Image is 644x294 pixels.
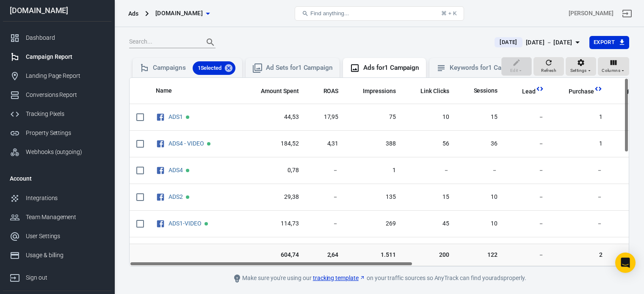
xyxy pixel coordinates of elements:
[463,113,498,121] span: 15
[156,165,165,176] svg: Facebook Ads
[463,220,498,228] span: 10
[352,113,396,121] span: 75
[26,213,105,222] div: Team Management
[558,88,594,96] span: Purchase
[474,87,498,95] span: Sessions
[569,9,614,18] div: Account id: 4UGDXuEy
[186,169,189,172] span: Active
[463,250,498,259] span: 122
[130,78,629,266] div: scrollable content
[409,140,449,148] span: 56
[558,193,603,201] span: －
[156,192,165,202] svg: Facebook Ads
[26,148,105,157] div: Webhooks (outgoing)
[463,193,498,201] span: 10
[207,142,210,146] span: Active
[3,208,111,227] a: Team Management
[155,8,203,19] span: bdcnews.site
[570,67,587,74] span: Settings
[295,6,464,21] button: Find anything...⌘ + K
[409,86,449,96] span: The number of clicks on links within the ad that led to advertiser-specified destinations
[511,113,544,121] span: －
[558,250,603,259] span: 2
[511,193,544,201] span: －
[3,66,111,85] a: Landing Page Report
[3,143,111,162] a: Webhooks (outgoing)
[441,10,457,16] div: ⌘ + K
[3,104,111,124] a: Tracking Pixels
[26,110,105,118] div: Tracking Pixels
[169,194,184,200] span: ADS2
[3,265,111,287] a: Sign out
[26,194,105,203] div: Integrations
[363,86,396,96] span: The number of times your ads were on screen.
[363,63,419,72] div: Ads for 1 Campaign
[169,167,184,173] span: ADS4
[26,33,105,42] div: Dashboard
[312,250,339,259] span: 2,64
[193,61,236,75] div: 1Selected
[250,220,299,228] span: 114,73
[3,168,111,189] li: Account
[310,10,349,16] span: Find anything...
[363,87,396,96] span: Impressions
[156,87,172,95] span: Name
[169,113,183,120] a: ADS1
[193,64,227,72] span: 1 Selected
[312,166,339,175] span: －
[533,57,564,76] button: Refresh
[511,166,544,175] span: －
[156,219,165,229] svg: Facebook Ads
[312,193,339,201] span: －
[558,220,603,228] span: －
[312,220,339,228] span: －
[26,273,105,282] div: Sign out
[169,114,184,120] span: ADS1
[169,167,183,173] a: ADS4
[3,246,111,265] a: Usage & billing
[496,38,520,47] span: [DATE]
[409,220,449,228] span: 45
[26,232,105,241] div: User Settings
[261,86,299,96] span: The estimated total amount of money you've spent on your campaign, ad set or ad during its schedule.
[511,140,544,148] span: －
[3,28,111,47] a: Dashboard
[189,273,570,283] div: Make sure you're using our on your traffic sources so AnyTrack can find your ads properly.
[250,113,299,121] span: 44,53
[558,113,603,121] span: 1
[3,124,111,143] a: Property Settings
[26,91,105,99] div: Conversions Report
[463,166,498,175] span: －
[169,140,205,146] span: ADS4 - VIDEO
[169,220,203,226] span: ADS1-VIDEO
[409,193,449,201] span: 15
[205,222,208,225] span: Active
[615,253,636,273] div: Open Intercom Messenger
[156,112,165,122] svg: Facebook Ads
[511,88,536,96] span: Lead
[26,129,105,137] div: Property Settings
[186,195,189,199] span: Active
[352,193,396,201] span: 135
[511,250,544,259] span: －
[152,5,213,21] button: [DOMAIN_NAME]
[26,71,105,80] div: Landing Page Report
[3,47,111,66] a: Campaign Report
[463,140,498,148] span: 36
[169,220,202,227] a: ADS1-VIDEO
[536,85,544,93] svg: This column is calculated from AnyTrack real-time data
[26,52,105,61] div: Campaign Report
[169,140,204,147] a: ADS4 - VIDEO
[420,86,449,96] span: The number of clicks on links within the ad that led to advertiser-specified destinations
[323,86,339,96] span: The total return on ad spend
[352,250,396,259] span: 1.511
[558,140,603,148] span: 1
[617,3,637,24] a: Sign out
[566,57,596,76] button: Settings
[153,61,235,75] div: Campaigns
[250,250,299,259] span: 604,74
[169,193,183,200] a: ADS2
[128,9,138,18] div: Ads
[3,189,111,208] a: Integrations
[250,86,299,96] span: The estimated total amount of money you've spent on your campaign, ad set or ad during its schedule.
